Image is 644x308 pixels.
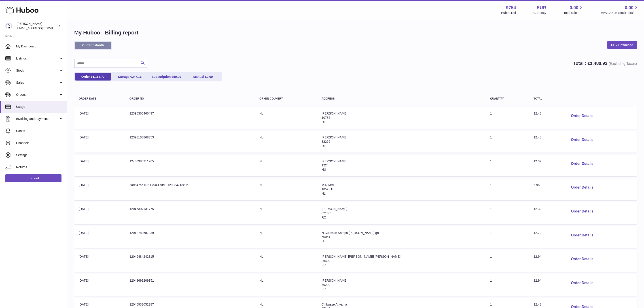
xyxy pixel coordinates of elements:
button: Order Details [567,278,597,288]
span: FR [322,287,326,291]
td: [DATE] [74,274,125,296]
span: 0.00 [570,5,578,11]
td: 1 [486,178,529,200]
td: 1 [486,250,529,272]
span: HU [322,168,326,171]
a: Manual €0.00 [185,73,221,81]
a: Storage €247.16 [112,73,148,81]
span: [PERSON_NAME] [322,207,347,211]
span: 1224 [322,164,328,167]
td: 12400985211265 [125,155,255,176]
span: 12.94 [534,279,541,282]
td: NL [255,250,317,272]
td: [DATE] [74,202,125,224]
th: Origin Country [255,93,317,105]
span: 12.48 [534,303,541,306]
span: N’Guessan Sampa [PERSON_NAME] gn [322,231,379,235]
span: [PERSON_NAME] [322,136,347,139]
span: M-R Mrdl [322,183,335,187]
span: 021661 [322,211,332,215]
a: Log out [5,174,61,182]
span: DE [322,120,326,124]
span: 10785 [322,116,330,119]
span: Channels [16,141,64,145]
strong: EUR [537,5,546,11]
span: Sales [16,81,59,85]
a: Subscription €50.00 [148,73,184,81]
td: NL [255,131,317,153]
td: NL [255,155,317,176]
a: Current Month [75,42,111,49]
td: [DATE] [74,178,125,200]
span: 0.00 [625,5,633,11]
span: IT [322,239,324,243]
td: NL [255,274,317,296]
td: 1 [486,226,529,248]
td: 1 [486,131,529,153]
span: [PERSON_NAME] [322,159,347,163]
span: 1,183.77 [93,75,105,79]
button: Order Details [567,135,597,144]
a: CSV Download [607,41,637,49]
td: [DATE] [74,131,125,153]
td: 12395365466497 [125,107,255,129]
strong: 9754 [506,5,516,11]
span: 12.48 [534,112,541,115]
td: 1 [486,274,529,296]
span: 247.16 [132,75,142,79]
span: Listings [16,56,59,61]
button: Order Details [567,255,597,264]
td: 7ad547ca-6761-3341-9fd8-129984713e9e [125,178,255,200]
td: NL [255,107,317,129]
span: 1852 LE [322,187,333,191]
div: [PERSON_NAME] [17,22,57,30]
span: FR [322,263,326,267]
span: 1,480.93 [590,61,608,66]
a: 0.00 AVAILABLE Stock Total [601,5,639,15]
span: 12.94 [534,255,541,258]
td: [DATE] [74,250,125,272]
span: 6.96 [534,183,540,187]
span: 50.00 [173,75,181,79]
td: 1 [486,107,529,129]
span: [PERSON_NAME] [322,112,347,115]
span: NL [322,192,326,195]
td: 12046307131775 [125,202,255,224]
th: Order no [125,93,255,105]
span: AVAILABLE Stock Total [601,11,639,15]
span: Invoicing and Payments [16,117,59,121]
span: 12.72 [534,231,541,235]
span: RO [322,216,326,219]
span: [PERSON_NAME] [PERSON_NAME] [PERSON_NAME] [322,255,400,258]
td: 1 [486,202,529,224]
td: [DATE] [74,107,125,129]
th: Total [529,93,563,105]
button: Order Details [567,231,597,240]
th: Order Date [74,93,125,105]
span: 26400 [322,259,330,263]
th: Quantity [486,93,529,105]
span: My Dashboard [16,44,64,49]
span: Returns [16,165,64,169]
td: [DATE] [74,226,125,248]
span: 12.32 [534,207,541,211]
button: Order Details [567,207,597,216]
span: 12.48 [534,136,541,139]
span: [EMAIL_ADDRESS][DOMAIN_NAME] [17,26,66,30]
span: Settings [16,153,64,157]
span: Stock [16,68,59,73]
a: 0.00 Total sales [563,5,583,15]
span: DE [322,144,326,148]
td: [DATE] [74,155,125,176]
td: 12398166868353 [125,131,255,153]
strong: Total : € [573,61,637,66]
span: [PERSON_NAME] [322,279,347,282]
td: NL [255,226,317,248]
button: Order Details [567,183,597,192]
td: NL [255,178,317,200]
a: Order €1,183.77 [75,73,111,81]
div: Huboo Ref [501,11,516,15]
td: 12043698209151 [125,274,255,296]
span: 82269 [322,140,330,143]
td: 12046484242815 [125,250,255,272]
